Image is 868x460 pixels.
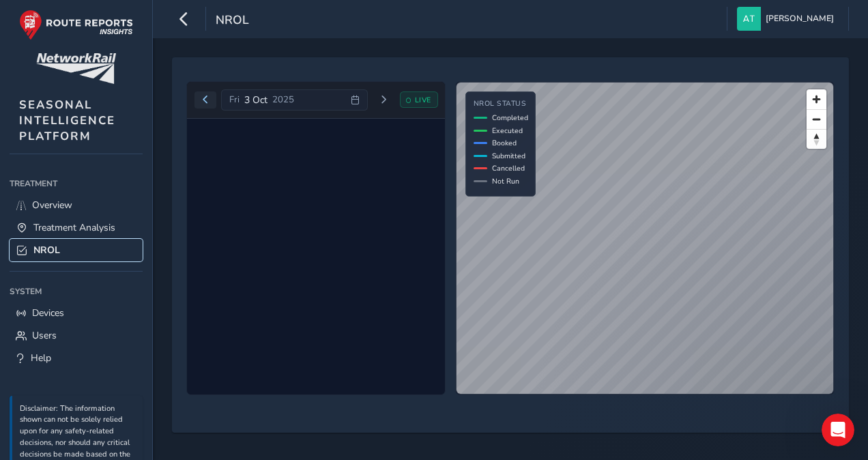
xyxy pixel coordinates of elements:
span: Devices [32,306,64,319]
button: Reset bearing to north [807,129,826,149]
canvas: Map [457,83,834,394]
span: NROL [33,244,60,257]
img: diamond-layout [737,7,761,31]
iframe: Intercom live chat [822,414,854,446]
span: Booked [492,138,517,148]
a: Help [10,347,143,369]
span: LIVE [415,95,431,105]
a: NROL [10,239,143,261]
a: Devices [10,302,143,324]
span: SEASONAL INTELLIGENCE PLATFORM [19,97,115,144]
span: Not Run [492,176,519,186]
span: [PERSON_NAME] [766,7,834,31]
span: Executed [492,126,523,136]
img: rr logo [19,10,133,40]
button: Previous day [194,91,217,109]
span: Cancelled [492,163,525,173]
span: Users [32,329,57,342]
span: 3 Oct [244,94,267,106]
div: System [10,281,143,302]
span: Completed [492,113,528,123]
button: Next day [373,91,395,109]
div: Treatment [10,173,143,194]
span: NROL [216,12,249,31]
span: Fri [229,94,240,106]
span: Overview [32,199,72,212]
a: Users [10,324,143,347]
button: [PERSON_NAME] [737,7,839,31]
a: Overview [10,194,143,216]
span: 2025 [272,94,294,106]
span: Treatment Analysis [33,221,115,234]
button: Zoom in [807,89,826,109]
span: Help [31,351,51,364]
a: Treatment Analysis [10,216,143,239]
h4: NROL Status [474,100,528,109]
button: Zoom out [807,109,826,129]
span: Submitted [492,151,525,161]
img: customer logo [36,53,116,84]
